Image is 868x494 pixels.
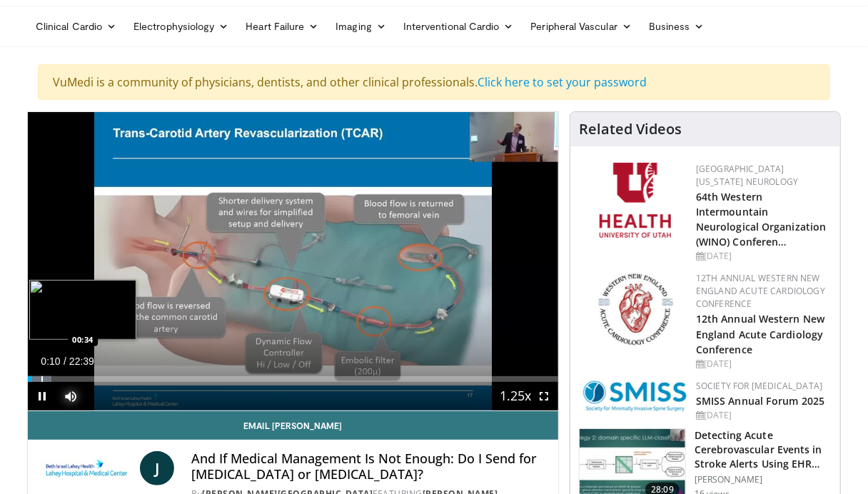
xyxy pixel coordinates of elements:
h4: And If Medical Management Is Not Enough: Do I Send for [MEDICAL_DATA] or [MEDICAL_DATA]? [191,451,547,482]
a: Imaging [327,12,395,41]
div: VuMedi is a community of physicians, dentists, and other clinical professionals. [38,64,830,100]
img: 0954f259-7907-4053-a817-32a96463ecc8.png.150x105_q85_autocrop_double_scale_upscale_version-0.2.png [596,272,675,347]
a: Interventional Cardio [395,12,523,41]
a: 12th Annual Western New England Acute Cardiology Conference [696,312,824,356]
div: [DATE] [696,409,829,422]
a: J [140,451,174,485]
h4: Related Videos [579,121,682,138]
a: Electrophysiology [125,12,237,41]
h3: Detecting Acute Cerebrovascular Events in Stroke Alerts Using EHR Da… [695,428,832,471]
span: / [64,356,66,367]
a: Clinical Cardio [27,12,125,41]
video-js: Video Player [28,112,558,411]
button: Mute [56,382,85,410]
a: Heart Failure [237,12,327,41]
a: Click here to set your password [478,74,647,90]
a: 64th Western Intermountain Neurological Organization (WINO) Conferen… [696,190,827,248]
button: Playback Rate [501,382,530,410]
div: Progress Bar [28,376,558,382]
a: SMISS Annual Forum 2025 [696,394,824,408]
img: f6362829-b0a3-407d-a044-59546adfd345.png.150x105_q85_autocrop_double_scale_upscale_version-0.2.png [600,163,671,238]
img: Lahey Hospital & Medical Center [39,451,134,485]
a: Email [PERSON_NAME] [28,411,558,440]
img: 59788bfb-0650-4895-ace0-e0bf6b39cdae.png.150x105_q85_autocrop_double_scale_upscale_version-0.2.png [582,380,689,413]
span: 22:39 [69,356,94,367]
a: 12th Annual Western New England Acute Cardiology Conference [696,272,825,310]
div: [DATE] [696,250,829,263]
div: [DATE] [696,358,829,370]
button: Fullscreen [530,382,558,410]
p: [PERSON_NAME] [695,474,832,485]
a: Society for [MEDICAL_DATA] [696,380,822,392]
a: Business [640,12,713,41]
span: 0:10 [41,356,60,367]
img: image.jpeg [29,280,136,340]
a: Peripheral Vascular [523,12,640,41]
button: Pause [28,382,56,410]
a: [GEOGRAPHIC_DATA][US_STATE] Neurology [696,163,798,188]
